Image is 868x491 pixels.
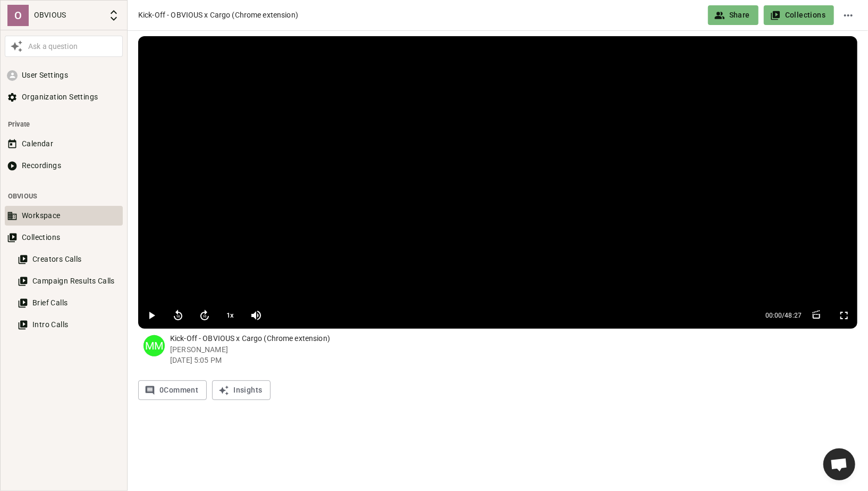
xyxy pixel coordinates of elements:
div: Ask a question [26,41,120,52]
button: Intro Calls [15,315,123,335]
button: Share video [708,5,759,25]
span: 00:00 / 48:27 [765,311,802,320]
p: OBVIOUS [34,10,103,21]
button: Calendar [5,134,123,154]
button: Collections [5,228,123,247]
li: OBVIOUS [5,186,123,206]
button: Insights [212,380,271,400]
button: Edit name [839,5,857,25]
button: Brief Calls [15,293,123,313]
div: Ouvrir le chat [823,448,855,480]
button: Creators Calls [15,249,123,269]
button: 0Comment [138,380,207,400]
p: [PERSON_NAME] [DATE] 5:05 PM [170,344,857,365]
button: Share video [764,5,834,25]
button: User Settings [5,65,123,85]
button: Organization Settings [5,87,123,107]
button: Workspace [5,206,123,226]
button: Campaign Results Calls [15,271,123,291]
button: Awesile Icon [7,37,26,55]
button: 1x [221,305,240,326]
p: Kick-Off - OBVIOUS x Cargo (Chrome extension) [170,333,857,344]
button: Recordings [5,156,123,176]
div: MM [144,335,165,356]
li: Private [5,114,123,134]
div: O [7,5,29,26]
div: Kick-Off - OBVIOUS x Cargo (Chrome extension) [138,10,703,21]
